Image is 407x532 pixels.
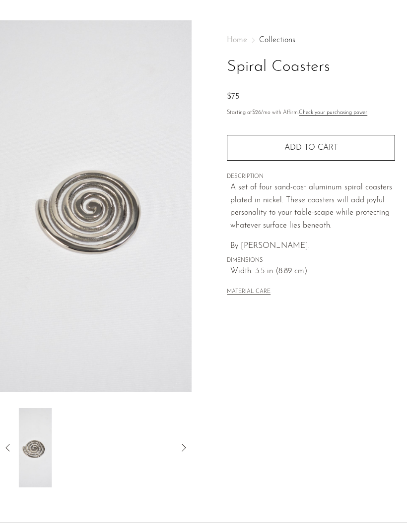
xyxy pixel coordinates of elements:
span: Width: 3.5 in (8.89 cm) [230,265,395,278]
span: Add to cart [284,144,338,152]
h1: Spiral Coasters [227,55,395,80]
button: Add to cart [227,135,395,161]
span: By [PERSON_NAME]. [230,242,310,250]
a: Check your purchasing power - Learn more about Affirm Financing (opens in modal) [299,110,367,116]
img: Spiral Coasters [19,408,52,487]
span: DESCRIPTION [227,173,395,181]
p: Starting at /mo with Affirm. [227,109,395,118]
span: A set of four sand-cast aluminum spiral coasters plated in nickel. These coasters will add joyful... [230,183,392,230]
span: DIMENSIONS [227,256,395,265]
span: $75 [227,93,239,101]
a: Collections [259,36,295,44]
button: MATERIAL CARE [227,289,271,296]
nav: Breadcrumbs [227,36,395,44]
span: Home [227,36,247,44]
span: $26 [252,110,261,116]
